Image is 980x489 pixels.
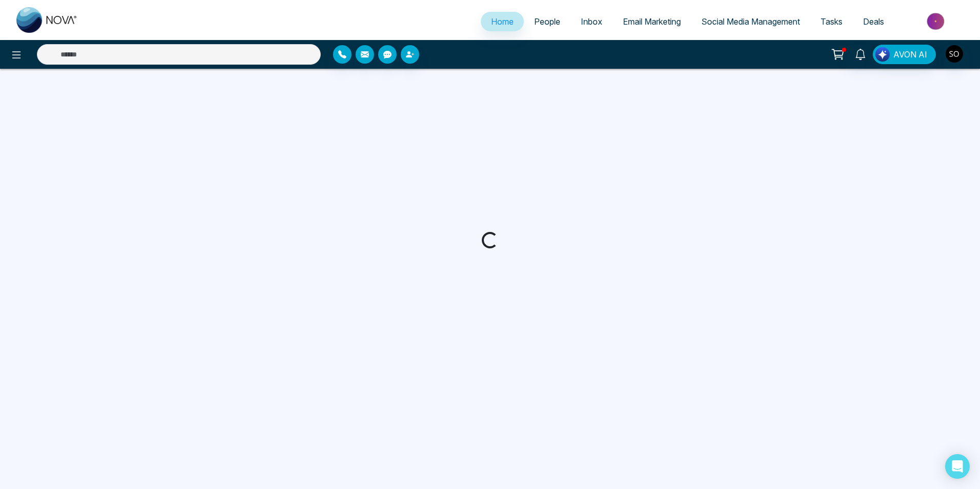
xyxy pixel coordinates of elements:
a: Tasks [810,12,853,31]
span: Deals [863,16,884,27]
a: Inbox [571,12,613,31]
img: Lead Flow [875,47,890,62]
img: User Avatar [946,45,963,63]
span: Inbox [581,16,602,27]
button: AVON AI [873,45,936,64]
span: Home [491,16,514,27]
a: Home [481,12,524,31]
img: Nova CRM Logo [16,7,78,33]
span: AVON AI [893,48,927,61]
span: Email Marketing [623,16,681,27]
span: Tasks [820,16,842,27]
div: Open Intercom Messenger [945,454,970,479]
a: Email Marketing [613,12,691,31]
span: Social Media Management [701,16,800,27]
a: Social Media Management [691,12,810,31]
img: Market-place.gif [899,10,974,33]
span: People [534,16,560,27]
a: Deals [853,12,894,31]
a: People [524,12,571,31]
